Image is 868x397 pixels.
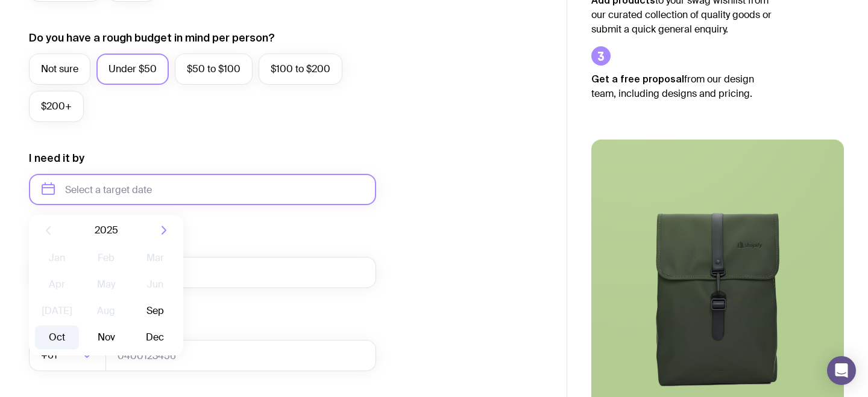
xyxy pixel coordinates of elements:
[84,299,128,323] button: Aug
[133,246,177,270] button: Mar
[35,246,79,270] button: Jan
[84,272,128,297] button: May
[35,272,79,297] button: Apr
[591,73,684,84] strong: Get a free proposal
[41,340,60,371] span: +61
[29,257,376,288] input: you@email.com
[84,246,128,270] button: Feb
[84,325,128,349] button: Nov
[133,325,177,349] button: Dec
[96,54,169,85] label: Under $50
[29,174,376,205] input: Select a target date
[29,31,275,45] label: Do you have a rough budget in mind per person?
[105,340,376,371] input: 0400123456
[95,223,118,238] span: 2025
[29,340,106,371] div: Search for option
[133,272,177,297] button: Jun
[827,356,856,385] div: Open Intercom Messenger
[175,54,253,85] label: $50 to $100
[259,54,342,85] label: $100 to $200
[29,151,84,165] label: I need it by
[29,54,90,85] label: Not sure
[60,340,78,371] input: Search for option
[35,325,79,349] button: Oct
[591,72,772,101] p: from our design team, including designs and pricing.
[35,299,79,323] button: [DATE]
[29,91,84,122] label: $200+
[133,299,177,323] button: Sep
